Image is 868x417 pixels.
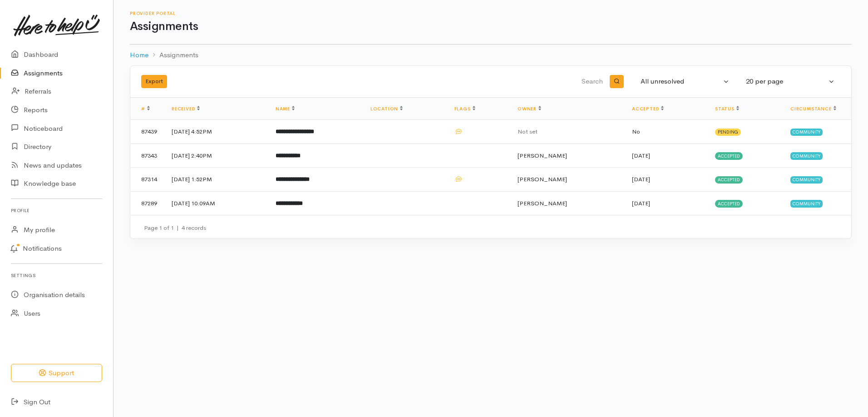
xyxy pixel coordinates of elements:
[164,168,268,192] td: [DATE] 1:52PM
[141,75,167,88] button: Export
[790,129,823,136] span: Community
[130,191,164,215] td: 87289
[632,106,664,112] a: Accepted
[130,50,148,60] a: Home
[130,20,852,33] h1: Assignments
[790,176,823,184] span: Community
[370,106,403,112] a: Location
[130,168,164,192] td: 87314
[11,204,102,217] h6: Profile
[164,191,268,215] td: [DATE] 10:09AM
[715,200,743,207] span: Accepted
[632,199,650,207] time: [DATE]
[172,106,200,112] a: Received
[790,152,823,159] span: Community
[130,11,852,16] h6: Provider Portal
[790,106,836,112] a: Circumstance
[130,144,164,168] td: 87343
[740,73,840,90] button: 20 per page
[790,200,823,207] span: Community
[715,106,739,112] a: Status
[518,128,538,135] span: Not set
[715,129,741,136] span: Pending
[164,120,268,144] td: [DATE] 4:52PM
[11,364,102,382] button: Support
[164,144,268,168] td: [DATE] 2:40PM
[11,269,102,282] h6: Settings
[388,71,605,93] input: Search
[148,50,198,60] li: Assignments
[518,152,567,159] span: [PERSON_NAME]
[518,106,541,112] a: Owner
[518,199,567,207] span: [PERSON_NAME]
[276,106,295,112] a: Name
[715,176,743,184] span: Accepted
[454,106,475,112] a: Flags
[632,152,650,159] time: [DATE]
[632,128,640,135] span: No
[632,175,650,183] time: [DATE]
[641,76,721,87] div: All unresolved
[746,76,827,87] div: 20 per page
[130,120,164,144] td: 87439
[130,45,852,66] nav: breadcrumb
[635,73,735,90] button: All unresolved
[144,224,206,232] small: Page 1 of 1 4 records
[715,152,743,159] span: Accepted
[141,106,150,112] a: #
[518,175,567,183] span: [PERSON_NAME]
[177,224,179,232] span: |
